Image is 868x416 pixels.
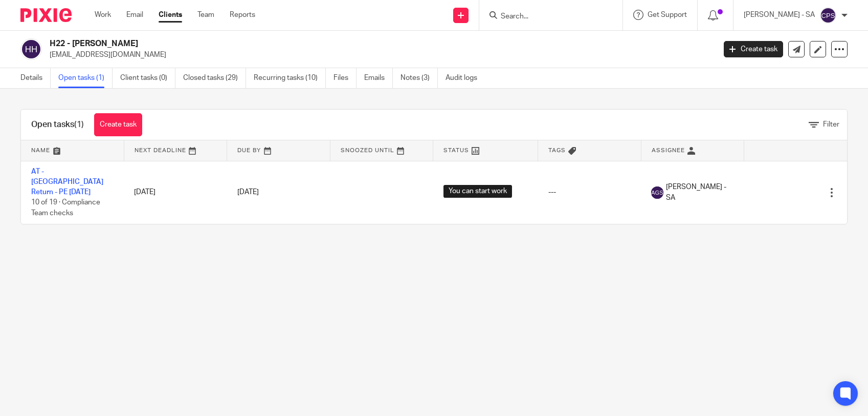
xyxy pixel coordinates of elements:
a: Team [197,10,214,20]
img: svg%3E [820,7,836,24]
a: Create task [724,41,783,57]
a: AT - [GEOGRAPHIC_DATA] Return - PE [DATE] [31,168,103,196]
img: svg%3E [20,38,42,60]
td: [DATE] [124,161,227,224]
span: Status [443,148,469,153]
a: Open tasks (1) [58,68,113,88]
span: Tags [548,148,566,153]
a: Notes (3) [400,68,438,88]
p: [EMAIL_ADDRESS][DOMAIN_NAME] [50,50,708,60]
h1: Open tasks [31,119,84,130]
a: Emails [364,68,393,88]
span: [PERSON_NAME] - SA [666,182,733,203]
a: Create task [94,113,142,136]
a: Recurring tasks (10) [254,68,326,88]
a: Details [20,68,51,88]
span: You can start work [443,185,512,198]
span: Snoozed Until [341,148,394,153]
img: Pixie [20,8,72,22]
a: Files [333,68,357,88]
a: Clients [159,10,182,20]
span: Filter [823,121,839,128]
div: --- [548,187,631,197]
span: Get Support [648,11,687,18]
a: Email [126,10,143,20]
input: Search [500,12,592,22]
span: [DATE] [237,189,259,196]
p: [PERSON_NAME] - SA [744,10,815,20]
a: Work [95,10,111,20]
span: (1) [74,120,84,129]
a: Audit logs [446,68,485,88]
a: Closed tasks (29) [183,68,246,88]
h2: H22 - [PERSON_NAME] [50,38,576,49]
span: 10 of 19 · Compliance Team checks [31,199,100,217]
a: Reports [230,10,255,20]
img: svg%3E [651,186,663,199]
a: Client tasks (0) [120,68,175,88]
